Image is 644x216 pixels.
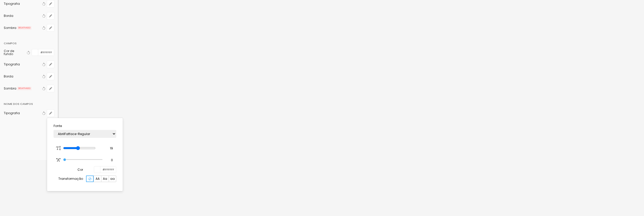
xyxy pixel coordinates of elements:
[56,146,61,150] img: Tamanho da fonte do ícone
[58,177,83,181] font: Transformação
[110,177,115,181] font: aa
[77,167,83,172] font: Cor
[89,178,91,180] img: Ícone
[54,124,62,128] font: Fonte
[56,158,61,162] img: Espaçamento entre letras de ícones
[96,177,100,181] font: AA
[103,177,107,181] font: Aa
